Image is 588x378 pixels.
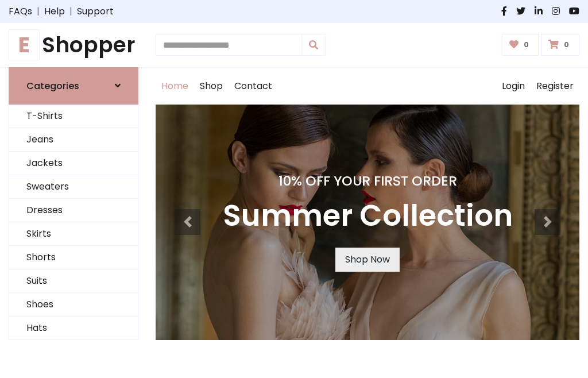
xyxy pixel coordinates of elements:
a: Hats [9,317,138,340]
span: 0 [521,40,532,50]
a: Sweaters [9,175,138,199]
a: Jackets [9,152,138,175]
a: Categories [9,67,138,105]
h4: 10% Off Your First Order [223,173,513,189]
span: 0 [561,40,572,50]
a: 0 [541,34,579,56]
a: EShopper [9,32,138,58]
a: Shop Now [335,248,400,272]
a: Suits [9,269,138,293]
a: Register [531,68,579,105]
a: Support [77,5,114,18]
a: Home [156,68,194,105]
h1: Shopper [9,32,138,58]
a: Shoes [9,293,138,317]
a: FAQs [9,5,32,18]
span: | [65,5,77,18]
h3: Summer Collection [223,198,513,234]
a: Shop [194,68,229,105]
span: | [32,5,44,18]
a: Dresses [9,199,138,222]
a: Help [44,5,65,18]
h6: Categories [26,80,79,91]
a: T-Shirts [9,105,138,128]
a: Jeans [9,128,138,152]
a: Contact [229,68,278,105]
a: Skirts [9,222,138,246]
a: Shorts [9,246,138,269]
a: 0 [502,34,539,56]
a: Login [496,68,531,105]
span: E [9,29,40,60]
